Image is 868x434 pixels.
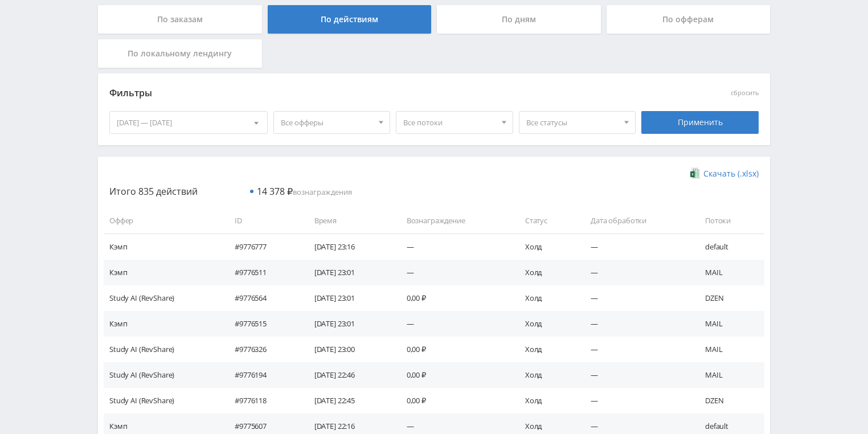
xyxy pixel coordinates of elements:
td: Study AI (RevShare) [104,388,223,413]
span: вознаграждения [257,187,352,197]
span: 14 378 ₽ [257,185,293,198]
td: Холд [514,234,579,259]
td: — [395,311,514,337]
td: Холд [514,260,579,285]
td: Кэмп [104,234,223,259]
div: По офферам [607,5,771,34]
td: [DATE] 23:01 [303,311,395,337]
td: Study AI (RevShare) [104,285,223,311]
td: #9776326 [223,337,303,362]
td: Холд [514,311,579,337]
td: — [579,388,694,413]
div: По локальному лендингу [98,39,262,68]
td: MAIL [694,362,764,388]
div: По заказам [98,5,262,34]
td: [DATE] 23:01 [303,260,395,285]
td: 0,00 ₽ [395,337,514,362]
td: Холд [514,388,579,413]
td: #9776564 [223,285,303,311]
td: Кэмп [104,260,223,285]
span: Скачать (.xlsx) [703,169,759,178]
span: Все потоки [403,112,496,133]
td: MAIL [694,260,764,285]
td: ID [223,208,303,234]
div: Фильтры [109,85,595,102]
span: Все статусы [526,112,619,133]
span: Итого 835 действий [109,185,198,198]
button: сбросить [731,89,759,97]
div: По дням [437,5,601,34]
div: По действиям [268,5,432,34]
td: [DATE] 23:00 [303,337,395,362]
td: — [579,311,694,337]
td: [DATE] 23:16 [303,234,395,259]
td: Study AI (RevShare) [104,362,223,388]
td: 0,00 ₽ [395,388,514,413]
a: Скачать (.xlsx) [690,168,759,179]
td: MAIL [694,311,764,337]
td: default [694,234,764,259]
td: — [579,362,694,388]
td: — [579,337,694,362]
td: DZEN [694,285,764,311]
td: Study AI (RevShare) [104,337,223,362]
div: Применить [641,111,759,134]
td: 0,00 ₽ [395,362,514,388]
td: Потоки [694,208,764,234]
td: #9776515 [223,311,303,337]
td: MAIL [694,337,764,362]
td: #9776118 [223,388,303,413]
td: Холд [514,337,579,362]
td: Оффер [104,208,223,234]
td: Холд [514,285,579,311]
td: — [395,234,514,259]
td: — [579,234,694,259]
td: Время [303,208,395,234]
td: Дата обработки [579,208,694,234]
img: xlsx [690,167,700,179]
td: 0,00 ₽ [395,285,514,311]
span: Все офферы [281,112,373,133]
td: — [395,260,514,285]
td: Холд [514,362,579,388]
td: — [579,285,694,311]
td: #9776777 [223,234,303,259]
div: [DATE] — [DATE] [110,112,267,133]
td: DZEN [694,388,764,413]
td: Вознаграждение [395,208,514,234]
td: Статус [514,208,579,234]
td: Кэмп [104,311,223,337]
td: [DATE] 23:01 [303,285,395,311]
td: #9776194 [223,362,303,388]
td: — [579,260,694,285]
td: #9776511 [223,260,303,285]
td: [DATE] 22:45 [303,388,395,413]
td: [DATE] 22:46 [303,362,395,388]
